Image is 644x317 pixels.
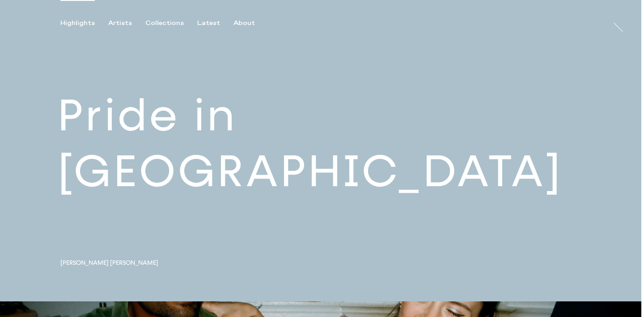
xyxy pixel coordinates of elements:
[233,19,255,27] div: About
[60,19,108,27] button: Highlights
[233,19,268,27] button: About
[197,19,233,27] button: Latest
[197,19,220,27] div: Latest
[145,19,197,27] button: Collections
[108,19,132,27] div: Artists
[60,19,95,27] div: Highlights
[108,19,145,27] button: Artists
[145,19,184,27] div: Collections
